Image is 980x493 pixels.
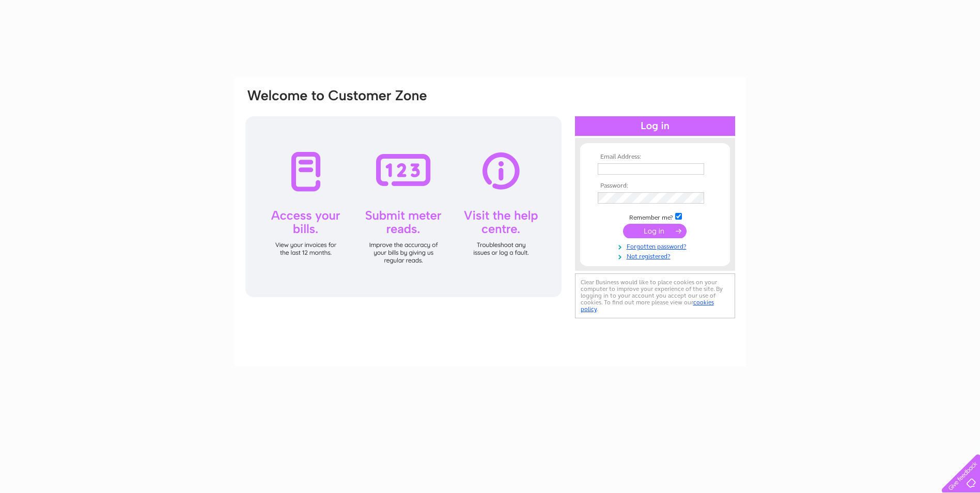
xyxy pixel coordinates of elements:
[581,299,714,313] a: cookies policy
[595,211,715,222] td: Remember me?
[575,273,735,318] div: Clear Business would like to place cookies on your computer to improve your experience of the sit...
[595,182,715,190] th: Password:
[623,224,687,238] input: Submit
[598,241,715,251] a: Forgotten password?
[598,251,715,260] a: Not registered?
[595,153,715,161] th: Email Address:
